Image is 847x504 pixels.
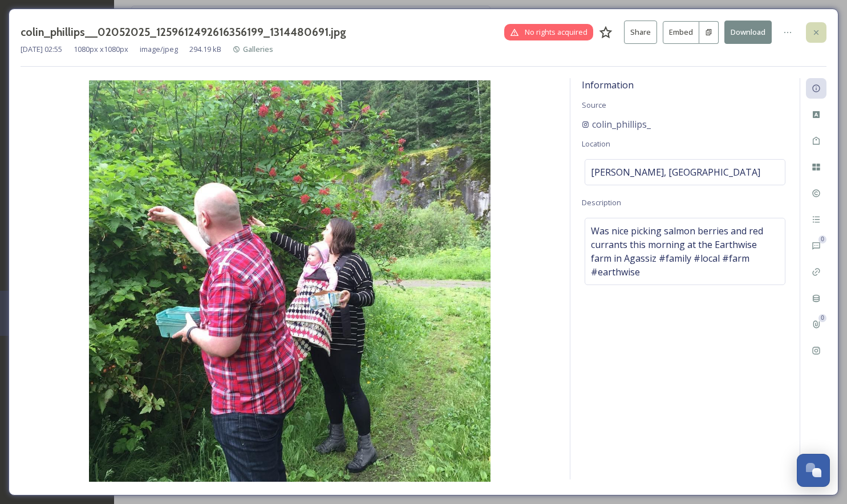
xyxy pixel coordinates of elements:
img: 9ec06313-ea5a-5d53-5824-434e7a296cf1.jpg [21,80,558,482]
button: Embed [663,21,699,44]
span: No rights acquired [525,27,587,38]
span: [PERSON_NAME], [GEOGRAPHIC_DATA] [591,165,760,179]
span: colin_phillips_ [592,117,651,131]
span: Was nice picking salmon berries and red currants this morning at the Earthwise farm in Agassiz #f... [591,224,779,279]
div: 0 [818,235,826,243]
span: 1080 px x 1080 px [74,44,128,55]
a: colin_phillips_ [582,117,651,131]
h3: colin_phillips__02052025_1259612492616356199_1314480691.jpg [21,24,346,40]
span: Description [582,197,621,208]
span: 294.19 kB [189,44,221,55]
button: Download [724,21,772,44]
span: Information [582,79,634,91]
div: 0 [818,314,826,322]
span: Location [582,139,610,149]
span: Galleries [243,44,273,54]
span: image/jpeg [140,44,178,55]
span: Source [582,100,606,110]
span: [DATE] 02:55 [21,44,62,55]
button: Share [624,21,657,44]
button: Open Chat [797,454,830,487]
